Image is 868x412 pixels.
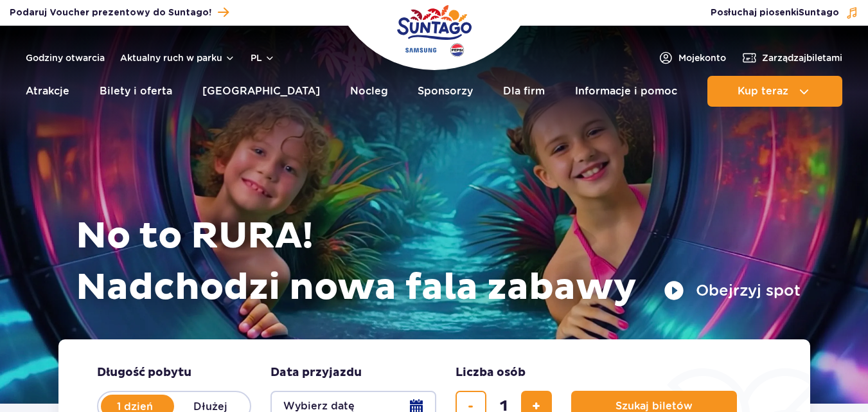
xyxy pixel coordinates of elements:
a: Podaruj Voucher prezentowy do Suntago! [10,4,229,21]
a: Bilety i oferta [100,76,172,107]
span: Suntago [799,8,839,17]
span: Kup teraz [738,85,788,97]
span: Długość pobytu [97,365,191,381]
span: Data przyjazdu [270,365,362,381]
span: Podaruj Voucher prezentowy do Suntago! [10,6,211,19]
a: Mojekonto [658,50,726,66]
span: Moje konto [678,51,726,64]
a: Informacje i pomoc [575,76,677,107]
button: Aktualny ruch w parku [120,53,235,63]
button: pl [251,51,275,64]
a: Godziny otwarcia [26,51,105,64]
h1: No to RURA! Nadchodzi nowa fala zabawy [76,211,801,314]
button: Posłuchaj piosenkiSuntago [711,6,858,19]
span: Posłuchaj piosenki [711,6,839,19]
span: Liczba osób [456,365,526,381]
a: [GEOGRAPHIC_DATA] [202,76,320,107]
a: Nocleg [350,76,388,107]
a: Dla firm [503,76,545,107]
a: Zarządzajbiletami [741,50,842,66]
button: Kup teraz [707,76,842,107]
span: Zarządzaj biletami [762,51,842,64]
button: Obejrzyj spot [664,280,801,301]
span: Szukaj biletów [616,400,693,412]
a: Atrakcje [26,76,69,107]
a: Sponsorzy [418,76,473,107]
